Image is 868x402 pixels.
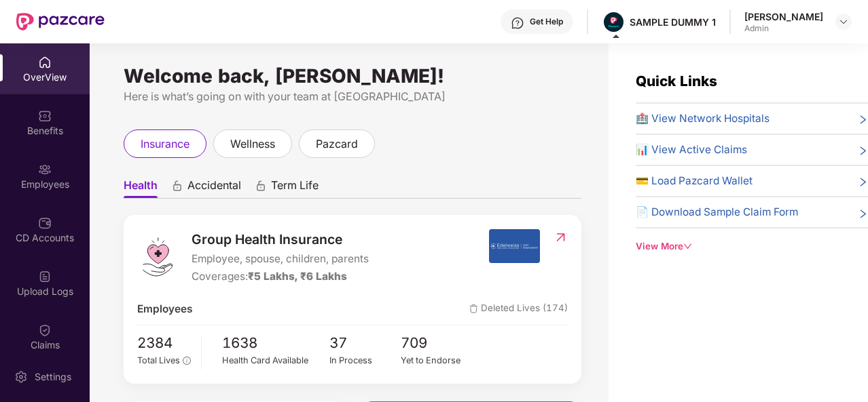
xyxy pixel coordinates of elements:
[222,354,329,367] div: Health Card Available
[141,136,189,153] span: insurance
[137,301,192,317] span: Employees
[511,16,524,30] img: svg+xml;base64,PHN2ZyBpZD0iSGVscC0zMngzMiIgeG1sbnM9Imh0dHA6Ly93d3cudzMub3JnLzIwMDAvc3ZnIiB3aWR0aD...
[31,370,75,384] div: Settings
[38,270,52,283] img: svg+xml;base64,PHN2ZyBpZD0iVXBsb2FkX0xvZ3MiIGRhdGEtbmFtZT0iVXBsb2FkIExvZ3MiIHhtbG5zPSJodHRwOi8vd3...
[604,12,623,32] img: Pazcare_Alternative_logo-01-01.png
[14,370,28,384] img: svg+xml;base64,PHN2ZyBpZD0iU2V0dGluZy0yMHgyMCIgeG1sbnM9Imh0dHA6Ly93d3cudzMub3JnLzIwMDAvc3ZnIiB3aW...
[401,332,473,355] span: 709
[16,13,105,31] img: New Pazcare Logo
[683,242,692,251] span: down
[192,251,369,267] span: Employee, spouse, children, parents
[744,10,823,23] div: [PERSON_NAME]
[636,173,753,189] span: 💳 Load Pazcard Wallet
[137,355,180,365] span: Total Lives
[271,178,319,198] span: Term Life
[858,176,868,189] span: right
[255,180,267,192] div: animation
[187,178,241,198] span: Accidental
[316,136,358,153] span: pazcard
[329,332,401,355] span: 37
[248,270,347,283] span: ₹5 Lakhs, ₹6 Lakhs
[636,110,770,127] span: 🏥 View Network Hospitals
[124,178,158,198] span: Health
[137,237,178,277] img: logo
[222,332,329,355] span: 1638
[38,56,52,69] img: svg+xml;base64,PHN2ZyBpZD0iSG9tZSIgeG1sbnM9Imh0dHA6Ly93d3cudzMub3JnLzIwMDAvc3ZnIiB3aWR0aD0iMjAiIG...
[469,304,478,313] img: deleteIcon
[744,23,823,34] div: Admin
[329,354,401,367] div: In Process
[183,357,190,364] span: info-circle
[124,71,581,81] div: Welcome back, [PERSON_NAME]!
[192,268,369,285] div: Coverages:
[469,301,568,317] span: Deleted Lives (174)
[171,180,183,192] div: animation
[38,323,52,337] img: svg+xml;base64,PHN2ZyBpZD0iQ2xhaW0iIHhtbG5zPSJodHRwOi8vd3d3LnczLm9yZy8yMDAwL3N2ZyIgd2lkdGg9IjIwIi...
[636,239,868,254] div: View More
[858,113,868,127] span: right
[858,144,868,158] span: right
[38,163,52,176] img: svg+xml;base64,PHN2ZyBpZD0iRW1wbG95ZWVzIiB4bWxucz0iaHR0cDovL3d3dy53My5vcmcvMjAwMC9zdmciIHdpZHRoPS...
[489,229,540,263] img: insurerIcon
[230,136,275,153] span: wellness
[554,230,568,244] img: RedirectIcon
[192,229,369,249] span: Group Health Insurance
[630,16,716,28] div: SAMPLE DUMMY 1
[124,88,581,105] div: Here is what’s going on with your team at [GEOGRAPHIC_DATA]
[858,207,868,220] span: right
[530,16,563,27] div: Get Help
[636,204,798,220] span: 📄 Download Sample Claim Form
[401,354,473,367] div: Yet to Endorse
[636,142,747,158] span: 📊 View Active Claims
[137,332,191,355] span: 2384
[38,109,52,123] img: svg+xml;base64,PHN2ZyBpZD0iQmVuZWZpdHMiIHhtbG5zPSJodHRwOi8vd3d3LnczLm9yZy8yMDAwL3N2ZyIgd2lkdGg9Ij...
[636,73,717,89] span: Quick Links
[38,216,52,230] img: svg+xml;base64,PHN2ZyBpZD0iQ0RfQWNjb3VudHMiIGRhdGEtbmFtZT0iQ0QgQWNjb3VudHMiIHhtbG5zPSJodHRwOi8vd3...
[838,16,849,27] img: svg+xml;base64,PHN2ZyBpZD0iRHJvcGRvd24tMzJ4MzIiIHhtbG5zPSJodHRwOi8vd3d3LnczLm9yZy8yMDAwL3N2ZyIgd2...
